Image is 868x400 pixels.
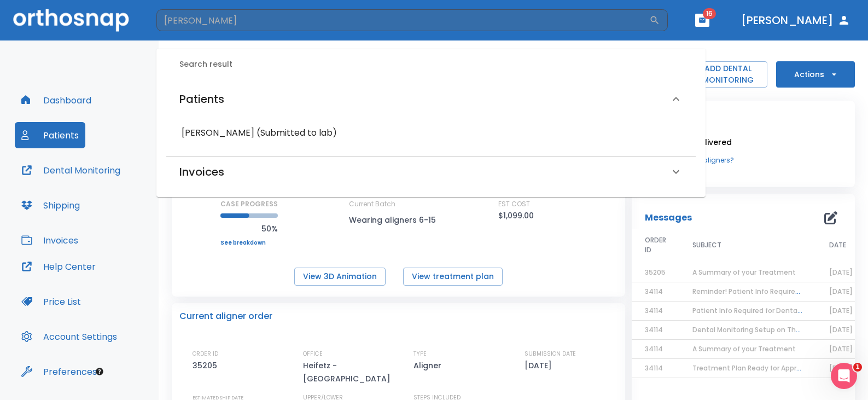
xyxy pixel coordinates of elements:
[349,199,447,209] p: Current Batch
[179,59,696,71] h6: Search result
[156,9,649,31] input: Search by Patient Name or Case #
[645,268,666,277] span: 35205
[645,211,692,224] p: Messages
[349,213,447,227] p: Wearing aligners 6-15
[525,359,556,372] p: [DATE]
[692,268,796,277] span: A Summary of your Treatment
[220,222,278,235] p: 50%
[166,79,696,119] div: Patients
[645,306,663,315] span: 34114
[15,227,85,253] button: Invoices
[643,136,844,149] p: Aligner were delivered
[829,240,846,250] span: DATE
[829,268,853,277] span: [DATE]
[179,90,224,108] h6: Patients
[294,268,386,286] button: View 3D Animation
[776,61,855,88] button: Actions
[853,363,862,372] span: 1
[166,156,696,187] div: Invoices
[645,287,663,296] span: 34114
[15,122,85,148] button: Patients
[95,367,104,376] div: Tooltip anchor
[179,310,272,323] p: Current aligner order
[692,240,721,250] span: SUBJECT
[15,87,98,113] button: Dashboard
[829,325,853,334] span: [DATE]
[15,253,102,280] button: Help Center
[15,323,124,350] button: Account Settings
[525,349,576,359] p: SUBMISSION DATE
[703,8,716,19] span: 16
[645,235,666,255] span: ORDER ID
[193,359,221,372] p: 35205
[645,325,663,334] span: 34114
[645,344,663,353] span: 34114
[498,199,530,209] p: EST COST
[15,192,86,218] button: Shipping
[829,363,853,373] span: [DATE]
[692,306,837,315] span: Patient Info Required for DentalMonitoring!
[829,287,853,296] span: [DATE]
[303,359,396,385] p: Heifetz - [GEOGRAPHIC_DATA]
[831,363,857,389] iframe: Intercom live chat
[182,125,680,141] h6: [PERSON_NAME] (Submitted to lab)
[15,358,103,385] button: Preferences
[829,344,853,353] span: [DATE]
[692,363,813,373] span: Treatment Plan Ready for Approval!
[692,344,796,353] span: A Summary of your Treatment
[13,9,129,31] img: Orthosnap
[643,112,844,125] p: Upcoming
[829,306,853,315] span: [DATE]
[413,359,445,372] p: Aligner
[498,209,534,222] p: $1,099.00
[689,61,767,88] button: ADD DENTAL MONITORING
[413,349,427,359] p: TYPE
[179,163,224,181] h6: Invoices
[220,240,278,246] a: See breakdown
[193,349,218,359] p: ORDER ID
[15,157,127,183] button: Dental Monitoring
[220,199,278,209] p: CASE PROGRESS
[15,288,88,315] button: Price List
[692,325,843,334] span: Dental Monitoring Setup on The Delivery Day
[737,10,855,30] button: [PERSON_NAME]
[643,155,844,165] a: Have you fit these aligners?
[403,268,503,286] button: View treatment plan
[645,363,663,373] span: 34114
[303,349,323,359] p: OFFICE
